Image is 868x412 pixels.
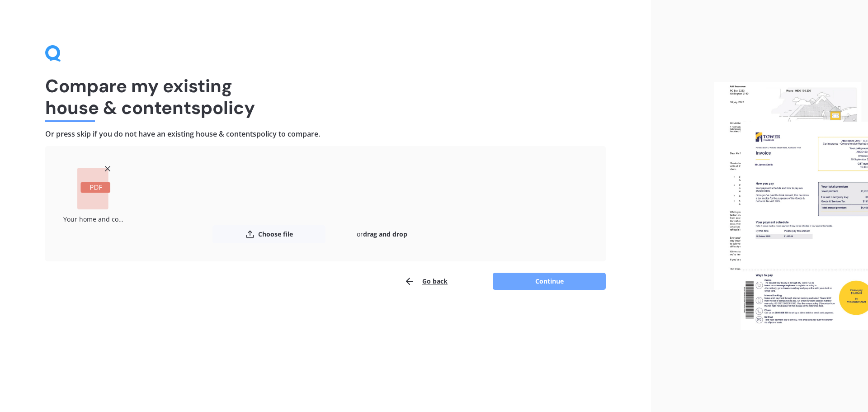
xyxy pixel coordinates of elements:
button: Choose file [212,225,325,243]
div: or [325,225,439,243]
button: Go back [404,272,448,290]
h1: Compare my existing house & contents policy [45,75,606,118]
h4: Or press skip if you do not have an existing house & contents policy to compare. [45,129,606,139]
button: Continue [493,273,606,290]
b: drag and drop [363,230,407,238]
img: files.webp [714,82,868,331]
div: Your home and contents policy schedule AHM021627112.pdf [63,213,124,225]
